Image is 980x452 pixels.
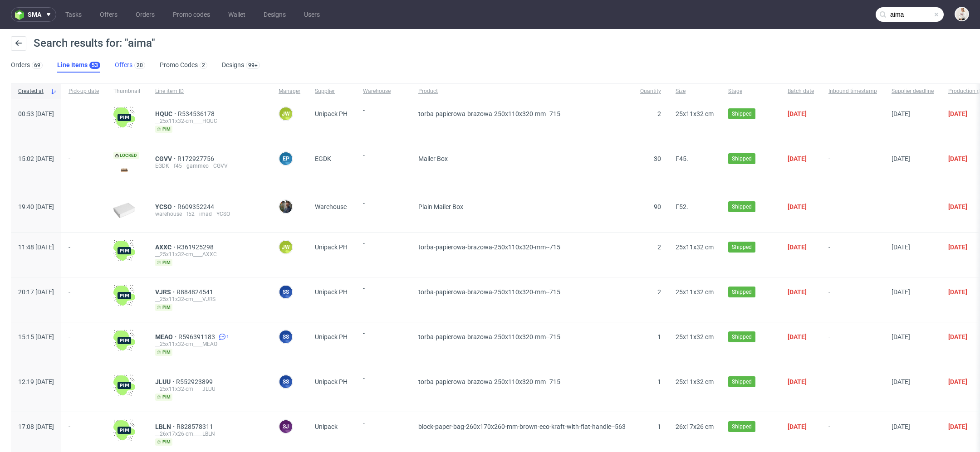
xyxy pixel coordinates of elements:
img: wHgJFi1I6lmhQAAAABJRU5ErkJggg== [113,285,135,306]
span: Pick-up date [69,87,99,95]
a: R828578311 [176,423,215,430]
span: [DATE] [892,288,910,296]
figcaption: SS [279,286,292,298]
button: sma [11,7,56,22]
span: 25x11x32 cm [676,243,714,251]
a: JLUU [155,378,176,385]
span: Unipack PH [315,243,348,251]
a: HQUC [155,110,178,117]
span: - [828,333,877,356]
span: [DATE] [788,203,807,210]
figcaption: EP [279,152,292,165]
span: - [828,203,877,221]
span: EGDK [315,155,331,162]
span: - [69,155,99,181]
span: - [363,151,404,181]
span: Shipped [732,155,752,163]
span: Unipack PH [315,333,348,340]
span: 2 [657,110,661,117]
span: [DATE] [788,423,807,430]
span: [DATE] [948,155,967,162]
span: F52. [676,203,688,210]
figcaption: JW [279,241,292,253]
span: Supplier [315,87,348,95]
span: pim [155,438,172,446]
span: [DATE] [788,155,807,162]
span: Shipped [732,110,752,118]
span: Shipped [732,243,752,251]
span: [DATE] [788,243,807,251]
span: R552923899 [176,378,215,385]
img: Maciej Sobola [279,200,292,213]
a: R609352244 [177,203,216,210]
span: [DATE] [948,243,967,251]
img: wHgJFi1I6lmhQAAAABJRU5ErkJggg== [113,240,135,262]
span: [DATE] [892,155,910,162]
span: torba-papierowa-brazowa-250x110x320-mm--715 [418,378,560,385]
span: 12:19 [DATE] [18,378,54,385]
div: 53 [92,62,98,68]
span: YCSO [155,203,177,210]
span: [DATE] [948,110,967,117]
span: pim [155,304,172,311]
span: 25x11x32 cm [676,110,714,117]
span: Size [676,87,714,95]
span: [DATE] [948,423,967,430]
a: Tasks [60,7,87,22]
span: 1 [657,333,661,340]
span: MEAO [155,333,178,340]
span: - [828,243,877,266]
span: Supplier deadline [892,87,934,95]
span: AXXC [155,243,177,251]
span: - [363,374,404,401]
span: Shipped [732,423,752,431]
a: LBLN [155,423,176,430]
span: 1 [657,423,661,430]
span: [DATE] [892,110,910,117]
span: pim [155,126,172,133]
span: - [69,333,99,356]
img: logo [15,10,28,20]
span: R884824541 [176,288,215,296]
span: Thumbnail [113,87,141,95]
a: R534536178 [178,110,216,117]
span: sma [28,11,41,18]
span: Warehouse [363,87,404,95]
figcaption: JW [279,107,292,120]
span: 17:08 [DATE] [18,423,54,430]
span: - [828,155,877,181]
span: 00:53 [DATE] [18,110,54,117]
span: [DATE] [948,288,967,296]
span: Shipped [732,333,752,341]
span: Unipack PH [315,110,348,117]
span: pim [155,394,172,401]
span: F45. [676,155,688,162]
span: Search results for: "aima" [34,37,155,49]
span: - [69,203,99,221]
img: wHgJFi1I6lmhQAAAABJRU5ErkJggg== [113,374,135,396]
img: Mari Fok [955,8,968,20]
a: VJRS [155,288,176,296]
span: 26x17x26 cm [676,423,714,430]
span: R596391183 [178,333,217,340]
span: 11:48 [DATE] [18,243,54,251]
span: - [363,285,404,311]
span: [DATE] [788,288,807,296]
a: CGVV [155,155,177,162]
figcaption: SS [279,330,292,343]
span: [DATE] [788,378,807,385]
a: Designs99+ [222,58,260,73]
a: Designs [258,7,291,22]
span: 19:40 [DATE] [18,203,54,210]
div: __25x11x32-cm____VJRS [155,296,264,303]
div: 2 [202,62,205,68]
img: wHgJFi1I6lmhQAAAABJRU5ErkJggg== [113,330,135,351]
a: Orders [130,7,160,22]
a: R361925298 [177,243,216,251]
span: Batch date [788,87,814,95]
span: [DATE] [948,203,967,210]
